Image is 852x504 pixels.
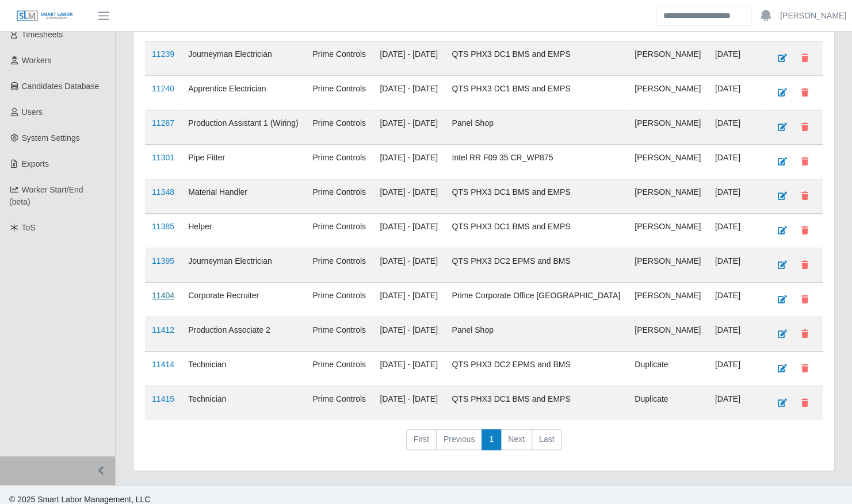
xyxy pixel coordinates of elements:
[373,179,445,214] td: [DATE] - [DATE]
[628,41,708,76] td: [PERSON_NAME]
[181,110,305,145] td: Production Assistant 1 (Wiring)
[628,283,708,317] td: [PERSON_NAME]
[708,41,763,76] td: [DATE]
[482,429,501,450] a: 1
[152,360,174,369] a: 11414
[152,49,174,59] a: 11239
[152,394,174,403] a: 11415
[445,214,628,248] td: QTS PHX3 DC1 BMS and EMPS
[708,214,763,248] td: [DATE]
[9,185,83,206] span: Worker Start/End (beta)
[305,248,373,283] td: Prime Controls
[708,145,763,179] td: [DATE]
[181,76,305,110] td: Apprentice Electrician
[181,145,305,179] td: Pipe Fitter
[181,352,305,386] td: Technician
[445,179,628,214] td: QTS PHX3 DC1 BMS and EMPS
[152,84,174,93] a: 11240
[708,317,763,352] td: [DATE]
[152,187,174,197] a: 11348
[373,352,445,386] td: [DATE] - [DATE]
[445,41,628,76] td: QTS PHX3 DC1 BMS and EMPS
[656,6,751,26] input: Search
[305,76,373,110] td: Prime Controls
[9,495,150,504] span: © 2025 Smart Labor Management, LLC
[305,110,373,145] td: Prime Controls
[373,386,445,421] td: [DATE] - [DATE]
[708,110,763,145] td: [DATE]
[628,214,708,248] td: [PERSON_NAME]
[628,386,708,421] td: Duplicate
[22,107,43,117] span: Users
[445,248,628,283] td: QTS PHX3 DC2 EPMS and BMS
[181,179,305,214] td: Material Handler
[373,317,445,352] td: [DATE] - [DATE]
[181,386,305,421] td: Technician
[373,248,445,283] td: [DATE] - [DATE]
[373,283,445,317] td: [DATE] - [DATE]
[305,214,373,248] td: Prime Controls
[628,317,708,352] td: [PERSON_NAME]
[305,145,373,179] td: Prime Controls
[22,133,80,143] span: System Settings
[445,110,628,145] td: Panel Shop
[708,352,763,386] td: [DATE]
[628,76,708,110] td: [PERSON_NAME]
[708,386,763,421] td: [DATE]
[22,159,49,168] span: Exports
[708,248,763,283] td: [DATE]
[152,222,174,231] a: 11385
[445,352,628,386] td: QTS PHX3 DC2 EPMS and BMS
[181,41,305,76] td: Journeyman Electrician
[445,317,628,352] td: Panel Shop
[628,179,708,214] td: [PERSON_NAME]
[152,325,174,334] a: 11412
[628,248,708,283] td: [PERSON_NAME]
[628,110,708,145] td: [PERSON_NAME]
[145,429,823,459] nav: pagination
[152,256,174,266] a: 11395
[22,82,100,91] span: Candidates Database
[373,76,445,110] td: [DATE] - [DATE]
[373,110,445,145] td: [DATE] - [DATE]
[445,386,628,421] td: QTS PHX3 DC1 BMS and EMPS
[305,41,373,76] td: Prime Controls
[445,145,628,179] td: Intel RR F09 35 CR_WP875
[181,283,305,317] td: Corporate Recruiter
[708,283,763,317] td: [DATE]
[181,248,305,283] td: Journeyman Electrician
[373,214,445,248] td: [DATE] - [DATE]
[22,223,36,232] span: ToS
[305,317,373,352] td: Prime Controls
[305,386,373,421] td: Prime Controls
[16,10,74,22] img: SLM Logo
[305,283,373,317] td: Prime Controls
[445,76,628,110] td: QTS PHX3 DC1 BMS and EMPS
[628,145,708,179] td: [PERSON_NAME]
[628,352,708,386] td: Duplicate
[373,145,445,179] td: [DATE] - [DATE]
[22,56,52,65] span: Workers
[152,153,174,162] a: 11301
[181,317,305,352] td: Production Associate 2
[780,10,846,22] a: [PERSON_NAME]
[305,179,373,214] td: Prime Controls
[22,30,63,39] span: Timesheets
[445,283,628,317] td: Prime Corporate Office [GEOGRAPHIC_DATA]
[181,214,305,248] td: Helper
[708,179,763,214] td: [DATE]
[152,291,174,300] a: 11404
[305,352,373,386] td: Prime Controls
[373,41,445,76] td: [DATE] - [DATE]
[708,76,763,110] td: [DATE]
[152,118,174,128] a: 11287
